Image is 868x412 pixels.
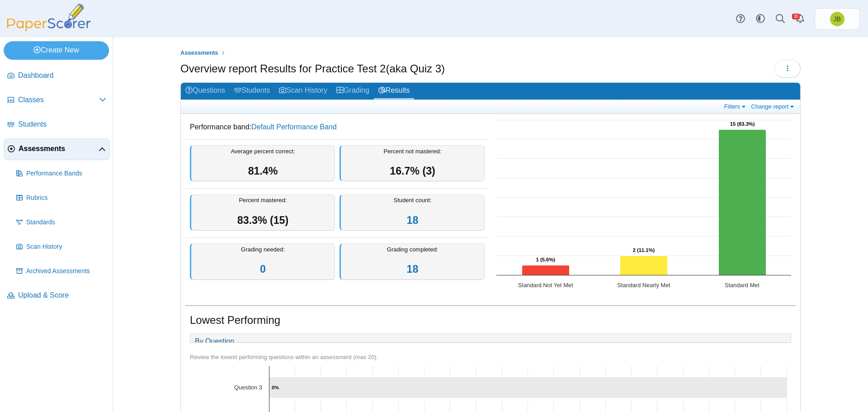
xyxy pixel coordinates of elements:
[407,214,419,226] a: 18
[190,334,239,349] a: By Question
[272,385,279,390] text: 0%
[492,115,796,296] svg: Interactive chart
[251,123,337,131] a: Default Performance Band
[730,121,755,127] text: 15 (83.3%)
[374,83,414,99] a: Results
[749,103,798,110] a: Change report
[4,114,110,136] a: Students
[190,243,335,280] div: Grading needed:
[4,90,110,111] a: Classes
[340,243,485,280] div: Grading completed:
[719,130,766,275] path: Standard Met, 15. Overall Assessment Performance.
[830,12,844,26] span: Joel Boyd
[4,4,94,31] img: PaperScorer
[620,256,668,275] path: Standard Nearly Met, 2. Overall Assessment Performance.
[4,138,110,160] a: Assessments
[26,169,106,178] span: Performance Bands
[722,103,750,110] a: Filters
[190,313,280,328] h1: Lowest Performing
[190,145,335,182] div: Average percent correct:
[340,145,485,182] div: Percent not mastered:
[269,377,787,398] path: Question 3, 100. .
[725,282,759,289] text: Standard Met
[4,285,110,307] a: Upload & Score
[190,194,335,231] div: Percent mastered:
[390,165,435,177] span: 16.7% (3)
[26,218,106,227] span: Standards
[18,95,99,105] span: Classes
[26,194,106,203] span: Rubrics
[13,236,110,258] a: Scan History
[274,83,332,99] a: Scan History
[332,83,374,99] a: Grading
[4,41,109,59] a: Create New
[260,263,266,275] a: 0
[180,61,445,76] h1: Overview report Results for Practice Test 2(aka Quiz 3)
[4,25,94,33] a: PaperScorer
[178,47,221,59] a: Assessments
[4,65,110,87] a: Dashboard
[834,16,841,22] span: Joel Boyd
[815,8,860,30] a: Joel Boyd
[237,214,288,226] span: 83.3% (15)
[248,165,278,177] span: 81.4%
[518,282,573,289] text: Standard Not Yet Met
[180,49,218,56] span: Assessments
[190,353,791,361] div: Review the lowest performing questions within an assessment (max 20).
[617,282,670,289] text: Standard Nearly Met
[340,194,485,231] div: Student count:
[492,115,796,296] div: Chart. Highcharts interactive chart.
[26,267,106,276] span: Archived Assessments
[234,384,262,391] text: Question 3
[230,83,274,99] a: Students
[13,212,110,233] a: Standards
[13,163,110,185] a: Performance Bands
[522,265,570,275] path: Standard Not Yet Met, 1. Overall Assessment Performance.
[18,290,106,300] span: Upload & Score
[18,119,106,129] span: Students
[181,83,230,99] a: Questions
[26,242,106,251] span: Scan History
[13,187,110,209] a: Rubrics
[19,144,99,154] span: Assessments
[185,115,489,139] dd: Performance band:
[536,257,556,262] text: 1 (5.6%)
[18,71,106,81] span: Dashboard
[407,263,419,275] a: 18
[13,260,110,282] a: Archived Assessments
[633,247,655,253] text: 2 (11.1%)
[790,9,810,29] a: Alerts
